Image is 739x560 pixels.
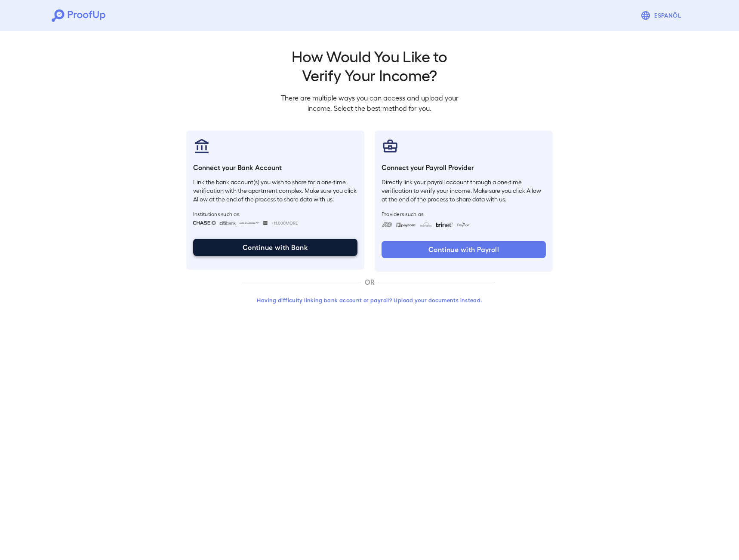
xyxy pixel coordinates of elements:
button: Having difficulty linking bank account or payroll? Upload your documents instead. [244,292,495,308]
p: Directly link your payroll account through a one-time verification to verify your income. Make su... [382,178,546,204]
img: workday.svg [420,222,432,227]
h6: Connect your Payroll Provider [382,162,546,173]
h6: Connect your Bank Account [193,162,357,173]
img: paycom.svg [396,222,416,227]
img: wellsfargo.svg [263,221,268,225]
img: adp.svg [382,222,392,227]
p: Link the bank account(s) you wish to share for a one-time verification with the apartment complex... [193,178,357,204]
img: bankAccount.svg [193,137,210,155]
button: Continue with Bank [193,239,357,256]
span: +11,000 More [271,219,298,226]
img: paycon.svg [456,222,470,227]
p: There are multiple ways you can access and upload your income. Select the best method for you. [274,93,465,113]
button: Continue with Payroll [382,241,546,258]
img: chase.svg [193,221,216,225]
img: citibank.svg [219,221,236,225]
span: Providers such as: [382,210,546,217]
button: Espanõl [637,7,687,24]
p: OR [361,277,378,287]
h2: How Would You Like to Verify Your Income? [274,46,465,84]
img: payrollProvider.svg [382,137,399,155]
img: trinet.svg [436,222,453,227]
span: Institutions such as: [193,210,357,217]
img: bankOfAmerica.svg [239,221,260,225]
